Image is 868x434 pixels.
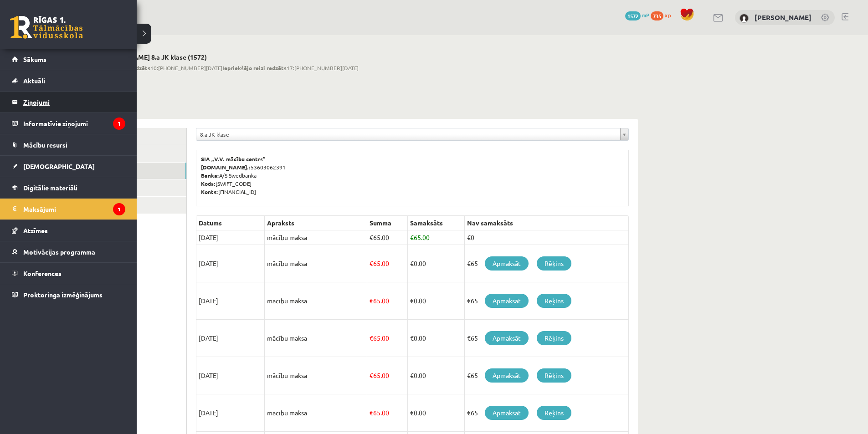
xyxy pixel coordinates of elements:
[12,263,125,284] a: Konferences
[464,394,628,432] td: €65
[410,296,414,305] span: €
[370,296,373,305] span: €
[23,113,125,134] legend: Informatīvie ziņojumi
[265,245,367,282] td: mācību maksa
[265,320,367,357] td: mācību maksa
[485,368,529,383] a: Apmaksāt
[23,184,77,192] span: Digitālie materiāli
[265,230,367,245] td: mācību maksa
[537,256,571,271] a: Rēķins
[485,406,529,420] a: Apmaksāt
[23,141,67,149] span: Mācību resursi
[370,233,373,241] span: €
[407,394,464,432] td: 0.00
[265,282,367,320] td: mācību maksa
[410,371,414,379] span: €
[537,368,571,383] a: Rēķins
[196,230,265,245] td: [DATE]
[485,294,529,308] a: Apmaksāt
[12,241,125,262] a: Motivācijas programma
[407,357,464,394] td: 0.00
[464,282,628,320] td: €65
[23,248,95,256] span: Motivācijas programma
[367,245,408,282] td: 65.00
[410,259,414,267] span: €
[367,216,408,230] th: Summa
[23,269,62,277] span: Konferences
[196,245,265,282] td: [DATE]
[196,216,265,230] th: Datums
[196,282,265,320] td: [DATE]
[98,64,359,72] span: 10:[PHONE_NUMBER][DATE] 17:[PHONE_NUMBER][DATE]
[265,394,367,432] td: mācību maksa
[464,320,628,357] td: €65
[367,357,408,394] td: 65.00
[201,155,266,163] b: SIA „V.V. mācību centrs”
[12,134,125,155] a: Mācību resursi
[12,156,125,177] a: [DEMOGRAPHIC_DATA]
[98,53,359,61] h2: [PERSON_NAME] 8.a JK klase (1572)
[23,199,125,220] legend: Maksājumi
[537,331,571,345] a: Rēķins
[370,371,373,379] span: €
[651,11,663,20] span: 735
[367,282,408,320] td: 65.00
[12,70,125,91] a: Aktuāli
[755,13,812,22] a: [PERSON_NAME]
[740,14,749,23] img: Eduards Mārcis Ulmanis
[367,230,408,245] td: 65.00
[464,216,628,230] th: Nav samaksāts
[367,320,408,357] td: 65.00
[23,92,125,112] legend: Ziņojumi
[464,230,628,245] td: €0
[537,294,571,308] a: Rēķins
[665,11,671,19] span: xp
[23,77,45,85] span: Aktuāli
[12,49,125,70] a: Sākums
[410,233,414,241] span: €
[407,230,464,245] td: 65.00
[23,55,46,63] span: Sākums
[201,155,624,196] p: 53603062391 A/S Swedbanka [SWIFT_CODE] [FINANCIAL_ID]
[370,408,373,417] span: €
[485,331,529,345] a: Apmaksāt
[367,394,408,432] td: 65.00
[10,16,83,39] a: Rīgas 1. Tālmācības vidusskola
[407,216,464,230] th: Samaksāts
[201,163,251,171] b: [DOMAIN_NAME].:
[464,357,628,394] td: €65
[407,282,464,320] td: 0.00
[201,180,216,187] b: Kods:
[625,11,641,20] span: 1572
[23,162,95,170] span: [DEMOGRAPHIC_DATA]
[407,245,464,282] td: 0.00
[196,128,628,140] a: 8.a JK klase
[222,64,287,71] b: Iepriekšējo reizi redzēts
[201,172,219,179] b: Banka:
[196,394,265,432] td: [DATE]
[407,320,464,357] td: 0.00
[23,226,48,235] span: Atzīmes
[370,334,373,342] span: €
[537,406,571,420] a: Rēķins
[464,245,628,282] td: €65
[485,256,529,271] a: Apmaksāt
[370,259,373,267] span: €
[196,320,265,357] td: [DATE]
[113,117,125,130] i: 1
[12,284,125,305] a: Proktoringa izmēģinājums
[12,92,125,112] a: Ziņojumi
[200,128,616,140] span: 8.a JK klase
[265,216,367,230] th: Apraksts
[651,11,675,19] a: 735 xp
[113,203,125,215] i: 1
[642,11,649,19] span: mP
[12,177,125,198] a: Digitālie materiāli
[23,291,103,299] span: Proktoringa izmēģinājums
[410,408,414,417] span: €
[12,199,125,220] a: Maksājumi1
[12,113,125,134] a: Informatīvie ziņojumi1
[265,357,367,394] td: mācību maksa
[625,11,649,19] a: 1572 mP
[201,188,218,195] b: Konts:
